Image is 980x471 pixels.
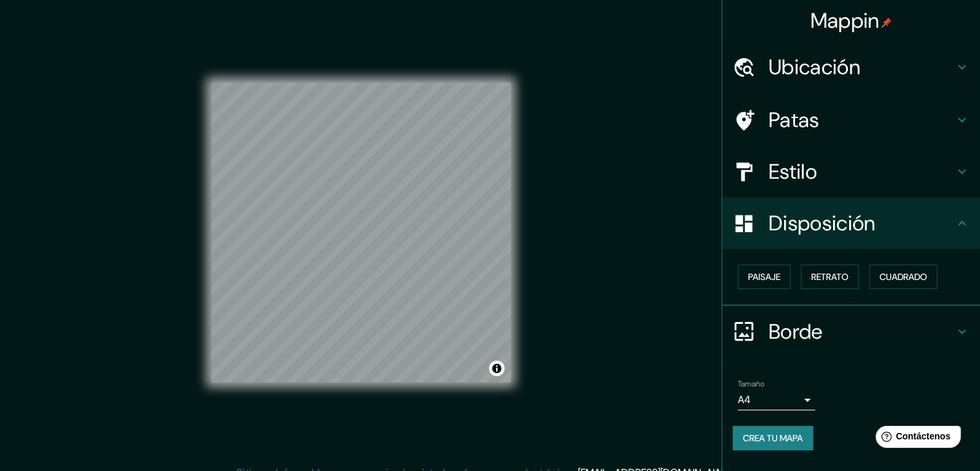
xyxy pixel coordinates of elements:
[769,210,875,237] font: Disposición
[811,7,879,34] font: Mappin
[738,265,791,289] button: Paisaje
[748,271,780,283] font: Paisaje
[733,426,813,450] button: Crea tu mapa
[211,83,511,383] canvas: Mapa
[769,158,817,185] font: Estilo
[489,361,504,376] button: Activar o desactivar atribución
[769,318,823,345] font: Borde
[738,390,815,410] div: A4
[769,54,860,81] font: Ubicación
[738,379,764,389] font: Tamaño
[722,197,980,249] div: Disposición
[881,17,892,28] img: pin-icon.png
[869,265,937,289] button: Cuadrado
[801,265,859,289] button: Retrato
[769,106,820,134] font: Patas
[722,41,980,93] div: Ubicación
[722,146,980,197] div: Estilo
[811,271,849,283] font: Retrato
[865,421,966,457] iframe: Lanzador de widgets de ayuda
[879,271,927,283] font: Cuadrado
[722,94,980,146] div: Patas
[722,306,980,357] div: Borde
[738,393,751,406] font: A4
[743,432,803,444] font: Crea tu mapa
